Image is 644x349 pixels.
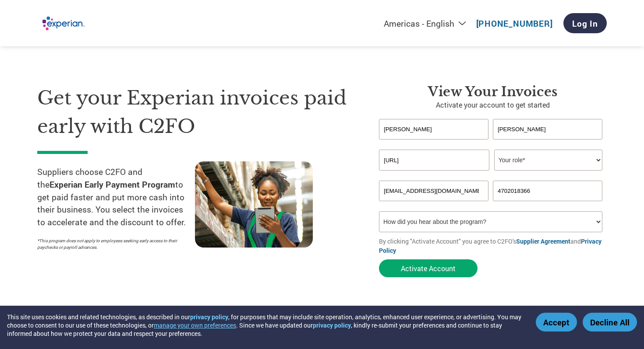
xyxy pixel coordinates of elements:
[37,11,88,35] img: Experian
[563,13,607,33] a: Log In
[379,237,602,255] a: Privacy Policy
[379,119,488,140] input: First Name*
[379,140,488,146] div: Invalid first name or first name is too long
[379,259,478,277] button: Activate Account
[493,202,602,208] div: Inavlid Phone Number
[37,84,353,140] h1: Get your Experian invoices paid early with C2FO
[536,313,577,332] button: Accept
[379,181,488,201] input: Invalid Email format
[494,150,602,171] select: Title/Role
[37,237,186,251] p: *This program does not apply to employees seeking early access to their paychecks or payroll adva...
[379,150,489,171] input: Your company name*
[7,313,523,338] div: This site uses cookies and related technologies, as described in our , for purposes that may incl...
[195,161,313,248] img: supply chain worker
[313,321,351,329] a: privacy policy
[154,321,236,329] button: manage your own preferences
[379,237,607,255] p: By clicking "Activate Account" you agree to C2FO's and
[379,100,607,110] p: Activate your account to get started
[37,166,195,229] p: Suppliers choose C2FO and the to get paid faster and put more cash into their business. You selec...
[190,313,228,321] a: privacy policy
[493,181,602,201] input: Phone*
[493,140,602,146] div: Invalid last name or last name is too long
[379,202,488,208] div: Inavlid Email Address
[493,119,602,140] input: Last Name*
[379,84,607,100] h3: View Your Invoices
[516,237,570,245] a: Supplier Agreement
[583,313,637,332] button: Decline All
[50,179,175,190] strong: Experian Early Payment Program
[379,171,602,177] div: Invalid company name or company name is too long
[476,18,553,29] a: [PHONE_NUMBER]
